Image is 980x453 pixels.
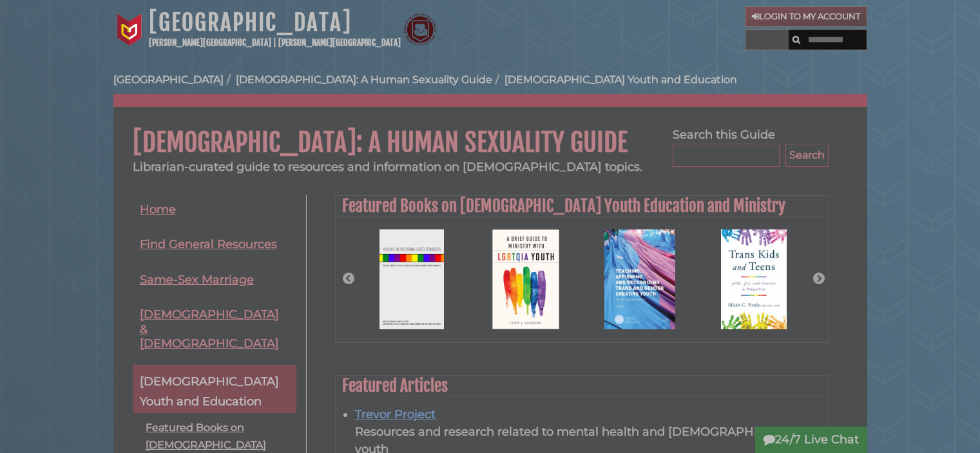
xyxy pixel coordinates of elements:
img: Trans Kids and Teens: pride, joy, and families in transition [715,223,794,336]
span: Home [140,202,176,217]
a: Home [133,195,296,224]
a: [PERSON_NAME][GEOGRAPHIC_DATA] [278,37,401,48]
img: Calvin Theological Seminary [404,14,436,46]
span: Same-Sex Marriage [140,273,254,287]
a: Find General Resources [133,230,296,259]
img: A Brief Guide to Ministry with LGBTQIA Youth [486,223,566,336]
h2: Featured Books on [DEMOGRAPHIC_DATA] Youth Education and Ministry [336,196,829,217]
span: [DEMOGRAPHIC_DATA] & [DEMOGRAPHIC_DATA] [140,307,279,351]
span: Librarian-curated guide to resources and information on [DEMOGRAPHIC_DATA] topics. [133,160,642,174]
span: Find General Resources [140,237,277,251]
a: [DEMOGRAPHIC_DATA]: A Human Sexuality Guide [236,73,492,86]
button: Previous [342,273,355,285]
a: [GEOGRAPHIC_DATA] [113,73,224,86]
i: Search [793,35,800,44]
a: Login to My Account [745,6,867,27]
a: [DEMOGRAPHIC_DATA] Youth and Education [133,365,296,413]
a: Same-Sex Marriage [133,265,296,294]
h2: Featured Articles [336,376,829,396]
img: Calvin University [113,14,146,46]
span: [DEMOGRAPHIC_DATA] Youth and Education [140,374,279,409]
img: 4 Views on Pastoring LGBTQ Teenagers [373,223,450,336]
a: [PERSON_NAME][GEOGRAPHIC_DATA] [149,37,271,48]
nav: breadcrumb [113,72,867,107]
li: [DEMOGRAPHIC_DATA] Youth and Education [492,72,737,88]
h1: [DEMOGRAPHIC_DATA]: A Human Sexuality Guide [113,107,867,159]
a: [DEMOGRAPHIC_DATA] & [DEMOGRAPHIC_DATA] [133,300,296,358]
button: Search [785,144,829,167]
a: [GEOGRAPHIC_DATA] [149,8,352,37]
img: Teaching, Affirming, and Recognizing Trans and Gender Creative Youth [598,223,682,336]
button: Search [789,30,804,47]
button: 24/7 Live Chat [755,427,867,453]
button: Next [812,273,825,285]
span: | [273,37,276,48]
a: Trevor Project [355,407,436,421]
